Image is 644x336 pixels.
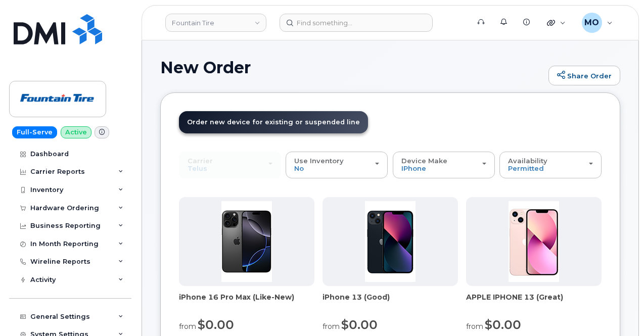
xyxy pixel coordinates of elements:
[499,152,602,178] button: Availability Permitted
[221,201,272,282] img: LAIP16PM256BK.jpg
[393,152,495,178] button: Device Make iPhone
[548,66,620,86] a: Share Order
[466,292,602,312] div: APPLE IPHONE 13 (Great)
[294,164,304,172] span: No
[294,157,344,165] span: Use Inventory
[485,317,521,332] span: $0.00
[286,152,388,178] button: Use Inventory No
[187,118,360,126] span: Order new device for existing or suspended line
[401,157,447,165] span: Device Make
[179,322,196,331] small: from
[365,201,416,282] img: LAIP13128BK.jpg
[341,317,378,332] span: $0.00
[198,317,234,332] span: $0.00
[508,157,547,165] span: Availability
[466,322,483,331] small: from
[323,322,340,331] small: from
[600,292,636,328] iframe: Messenger Launcher
[509,201,559,282] img: LAIP13128PK.jpg
[323,292,458,312] div: iPhone 13 (Good)
[160,59,543,76] h1: New Order
[179,292,314,312] div: iPhone 16 Pro Max (Like-New)
[401,164,426,172] span: iPhone
[508,164,544,172] span: Permitted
